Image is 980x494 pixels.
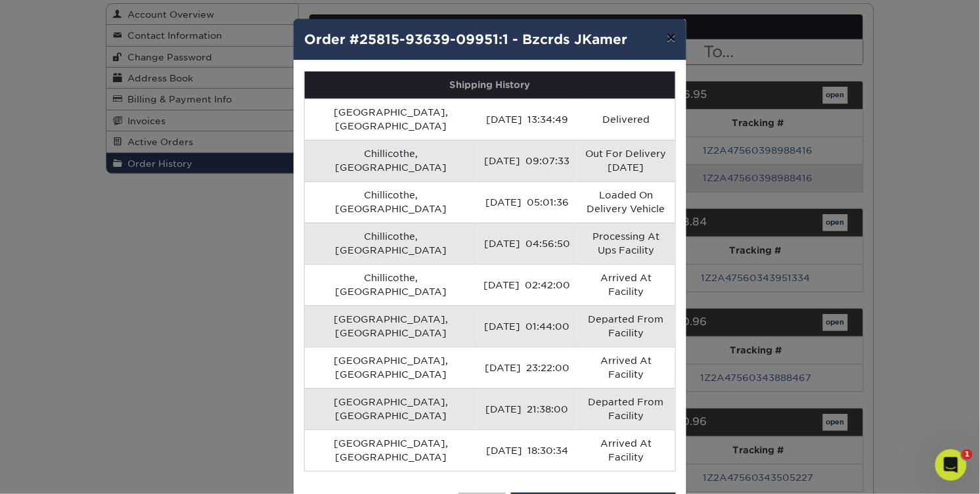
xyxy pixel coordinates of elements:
td: [GEOGRAPHIC_DATA], [GEOGRAPHIC_DATA] [305,99,478,140]
td: [DATE] 21:38:00 [478,388,577,430]
td: [GEOGRAPHIC_DATA], [GEOGRAPHIC_DATA] [305,388,478,430]
td: Chillicothe, [GEOGRAPHIC_DATA] [305,140,478,181]
td: [DATE] 05:01:36 [478,181,577,223]
td: [DATE] 09:07:33 [478,140,577,181]
h4: Order #25815-93639-09951:1 - Bzcrds JKamer [304,30,676,49]
td: [DATE] 02:42:00 [478,264,577,305]
td: Chillicothe, [GEOGRAPHIC_DATA] [305,223,478,264]
td: [GEOGRAPHIC_DATA], [GEOGRAPHIC_DATA] [305,347,478,388]
td: Chillicothe, [GEOGRAPHIC_DATA] [305,264,478,305]
th: Shipping History [305,72,675,99]
td: Delivered [577,99,675,140]
td: Arrived At Facility [577,264,675,305]
td: Chillicothe, [GEOGRAPHIC_DATA] [305,181,478,223]
td: Arrived At Facility [577,347,675,388]
td: [DATE] 13:34:49 [478,99,577,140]
td: Out For Delivery [DATE] [577,140,675,181]
td: Departed From Facility [577,305,675,347]
td: Arrived At Facility [577,430,675,471]
td: [DATE] 04:56:50 [478,223,577,264]
td: [DATE] 23:22:00 [478,347,577,388]
td: [GEOGRAPHIC_DATA], [GEOGRAPHIC_DATA] [305,430,478,471]
span: 1 [962,449,973,460]
td: Processing At Ups Facility [577,223,675,264]
td: [DATE] 18:30:34 [478,430,577,471]
button: × [656,19,686,56]
iframe: Intercom live chat [935,449,967,481]
td: [DATE] 01:44:00 [478,305,577,347]
td: Departed From Facility [577,388,675,430]
td: Loaded On Delivery Vehicle [577,181,675,223]
td: [GEOGRAPHIC_DATA], [GEOGRAPHIC_DATA] [305,305,478,347]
